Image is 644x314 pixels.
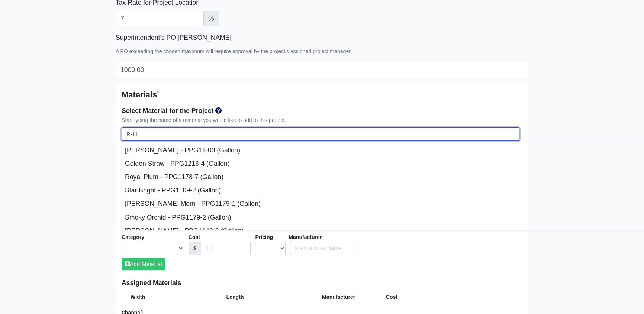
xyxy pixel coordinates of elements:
h6: Assigned Materials [122,279,522,287]
strong: Select Material for the Project [122,107,213,114]
label: Superintendent's PO [PERSON_NAME] [116,32,231,43]
div: Start typing the name of a material you would like to add to this project. [122,116,522,124]
input: Search [290,242,357,255]
h5: Materials [122,90,522,100]
strong: Category [122,234,144,240]
strong: Width [131,294,145,300]
small: A PO exceeding the chosen maximum will require approval by the project's assigned project manager. [116,48,352,54]
strong: Cost [189,234,200,240]
strong: Pricing [255,234,273,240]
strong: Manufacturer [322,294,355,300]
input: Search [122,127,519,141]
strong: Manufacturer [289,234,322,240]
strong: Length [226,294,244,300]
strong: Cost [386,294,397,300]
button: Add Material [122,258,165,270]
input: Cost [201,242,251,255]
div: $ [189,242,201,255]
span: % [203,11,219,26]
